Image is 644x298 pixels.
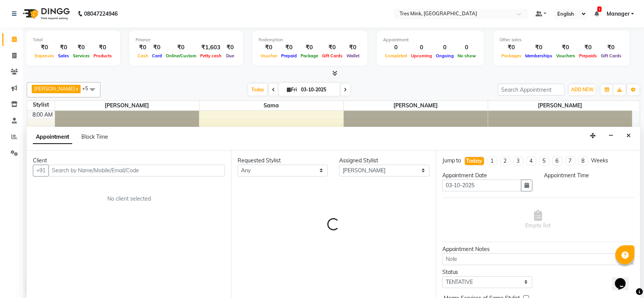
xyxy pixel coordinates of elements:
button: +91 [33,165,49,177]
span: Appointment [33,130,72,144]
span: +5 [82,85,94,91]
span: Empty list [525,210,551,230]
span: Expenses [33,53,56,58]
span: Wallet [345,53,361,58]
div: Today [466,157,482,165]
div: Other sales [500,37,623,43]
div: ₹0 [554,43,577,52]
span: Packages [500,53,523,58]
li: 4 [526,157,536,165]
div: Appointment Date [442,172,532,180]
div: ₹0 [279,43,299,52]
div: ₹0 [164,43,198,52]
span: [PERSON_NAME] [34,86,75,92]
span: 1 [597,6,602,12]
span: Completed [383,53,409,58]
input: 2025-10-03 [299,84,337,96]
span: ADD NEW [571,87,594,92]
li: 7 [565,157,575,165]
div: Appointment [383,37,478,43]
div: ₹0 [56,43,71,52]
li: 3 [513,157,523,165]
span: Cash [136,53,150,58]
span: Services [71,53,92,58]
div: Weeks [591,157,608,165]
span: [PERSON_NAME] [55,101,199,110]
div: ₹0 [150,43,164,52]
span: Petty cash [198,53,223,58]
span: [PERSON_NAME] [488,101,633,110]
span: Today [248,84,267,96]
span: Online/Custom [164,53,198,58]
div: ₹0 [259,43,279,52]
li: 1 [487,157,497,165]
span: Block Time [81,133,108,140]
div: ₹1,603 [198,43,223,52]
div: Appointment Time [544,172,634,180]
div: Client [33,157,225,165]
div: ₹0 [345,43,361,52]
div: ₹0 [71,43,92,52]
input: Search by Name/Mobile/Email/Code [49,165,225,177]
span: Manager [607,10,629,18]
span: Sales [56,53,71,58]
div: ₹0 [33,43,56,52]
span: Upcoming [409,53,434,58]
span: Card [150,53,164,58]
li: 8 [578,157,588,165]
span: Products [92,53,114,58]
div: No client selected [51,195,207,203]
span: Fri [285,87,299,92]
div: Status [442,268,532,276]
span: No show [456,53,478,58]
span: [PERSON_NAME] [344,101,488,110]
div: Finance [136,37,237,43]
a: 1 [594,10,599,17]
span: Gift Cards [320,53,345,58]
span: Due [224,53,236,58]
span: Voucher [259,53,279,58]
div: ₹0 [136,43,150,52]
div: Jump to [442,157,461,165]
div: Total [33,37,114,43]
div: 0 [383,43,409,52]
span: Sama [199,101,343,110]
div: ₹0 [599,43,623,52]
div: 8:00 AM [31,111,55,119]
input: yyyy-mm-dd [442,180,521,191]
div: Assigned Stylist [339,157,429,165]
img: logo [19,3,72,24]
div: ₹0 [223,43,237,52]
div: Requested Stylist [238,157,328,165]
div: ₹0 [523,43,554,52]
div: ₹0 [320,43,345,52]
div: Appointment Notes [442,245,634,253]
a: x [75,86,78,92]
b: 08047224946 [84,3,118,24]
div: ₹0 [500,43,523,52]
span: Gift Cards [599,53,623,58]
div: 0 [456,43,478,52]
button: ADD NEW [569,84,595,95]
span: Prepaid [279,53,299,58]
div: ₹0 [299,43,320,52]
div: Stylist [27,101,55,109]
button: Close [623,130,634,142]
span: Prepaids [577,53,599,58]
span: Memberships [523,53,554,58]
span: Package [299,53,320,58]
div: 0 [409,43,434,52]
input: Search Appointment [498,84,565,96]
div: ₹0 [577,43,599,52]
div: ₹0 [92,43,114,52]
span: Vouchers [554,53,577,58]
li: 5 [539,157,549,165]
span: Ongoing [434,53,456,58]
div: Redemption [259,37,361,43]
iframe: chat widget [612,267,636,290]
li: 2 [500,157,510,165]
li: 6 [552,157,562,165]
div: 0 [434,43,456,52]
